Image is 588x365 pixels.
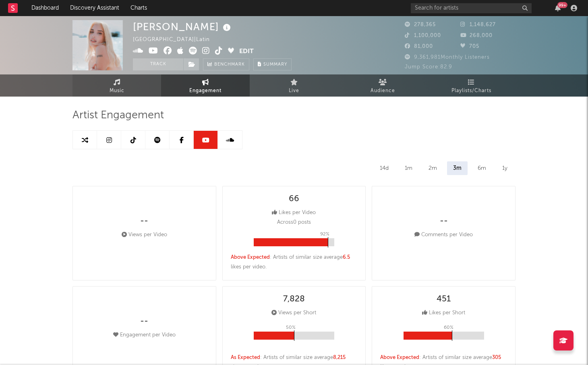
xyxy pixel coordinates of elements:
[447,161,468,175] div: 3m
[427,74,516,97] a: Playlists/Charts
[203,58,249,70] a: Benchmark
[380,355,419,360] span: Above Expected
[140,317,148,326] div: --
[113,330,176,340] div: Engagement per Video
[283,295,305,304] div: 7,828
[460,44,479,49] span: 705
[253,58,292,70] button: Summary
[289,86,299,96] span: Live
[422,308,465,318] div: Likes per Short
[405,33,441,38] span: 1,100,000
[422,161,443,175] div: 2m
[286,323,296,332] p: 50 %
[133,58,183,70] button: Track
[320,229,329,239] p: 92 %
[557,2,567,8] div: 99 +
[414,230,473,240] div: Comments per Video
[122,230,167,240] div: Views per Video
[411,3,532,13] input: Search for artists
[444,323,453,332] p: 60 %
[440,217,448,226] div: --
[460,33,493,38] span: 268,000
[405,22,436,27] span: 278,365
[272,208,316,218] div: Likes per Video
[405,44,433,49] span: 81,000
[231,355,260,360] span: As Expected
[231,255,270,260] span: Above Expected
[496,161,513,175] div: 1y
[451,86,491,96] span: Playlists/Charts
[437,295,451,304] div: 451
[460,22,496,27] span: 1,148,627
[492,355,501,360] span: 305
[72,111,164,120] span: Artist Engagement
[399,161,418,175] div: 1m
[338,74,427,97] a: Audience
[239,47,254,57] button: Edit
[371,86,395,96] span: Audience
[231,253,358,272] div: : Artists of similar size average likes per video .
[263,62,287,67] span: Summary
[133,35,219,45] div: [GEOGRAPHIC_DATA] | Latin
[250,74,338,97] a: Live
[289,194,299,204] div: 66
[161,74,250,97] a: Engagement
[214,60,245,70] span: Benchmark
[271,308,316,318] div: Views per Short
[472,161,492,175] div: 6m
[405,64,452,70] span: Jump Score: 82.9
[333,355,346,360] span: 8,215
[189,86,222,96] span: Engagement
[555,5,561,11] button: 99+
[405,55,490,60] span: 9,361,981 Monthly Listeners
[72,74,161,97] a: Music
[110,86,124,96] span: Music
[343,255,350,260] span: 6.5
[133,20,233,33] div: [PERSON_NAME]
[277,218,311,227] p: Across 0 posts
[374,161,395,175] div: 14d
[140,217,148,226] div: --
